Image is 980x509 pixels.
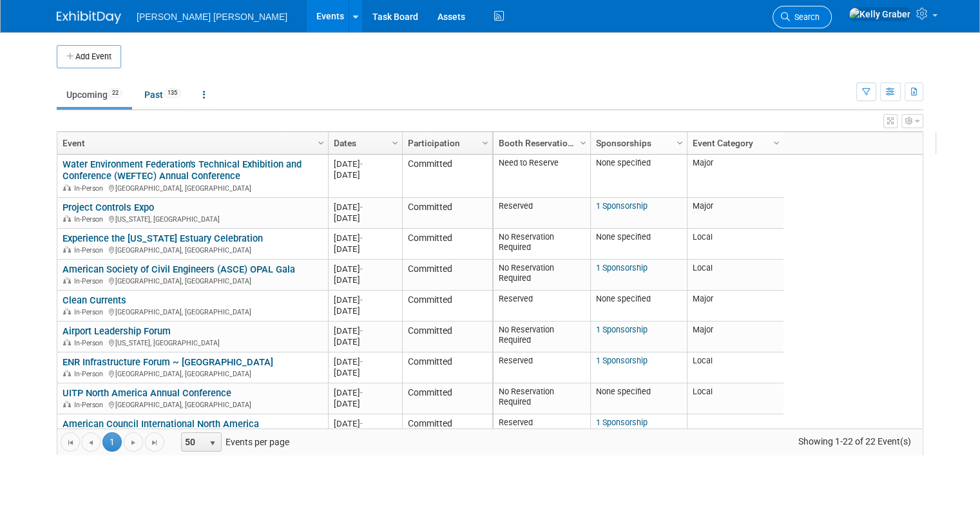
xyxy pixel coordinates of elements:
span: - [360,419,363,428]
img: In-Person Event [63,339,71,345]
a: Past135 [135,82,191,107]
span: Go to the previous page [86,437,96,448]
td: Major [687,322,783,352]
td: Committed [402,260,492,291]
div: [DATE] [334,305,396,316]
a: 1 Sponsorship [596,325,648,334]
span: None specified [596,158,651,168]
span: Column Settings [480,138,490,148]
span: Column Settings [675,138,685,148]
span: 1 [102,432,122,452]
span: Go to the next page [128,437,139,448]
img: In-Person Event [63,184,71,191]
div: [US_STATE], [GEOGRAPHIC_DATA] [62,213,322,224]
td: Reserved [494,291,590,322]
a: Go to the previous page [81,432,101,452]
div: [DATE] [334,294,396,305]
div: [DATE] [334,202,396,213]
img: In-Person Event [63,215,71,222]
td: Committed [402,414,492,457]
span: Go to the first page [65,437,75,448]
td: Committed [402,291,492,322]
a: Water Environment Federation's Technical Exhibition and Conference (WEFTEC) Annual Conference [62,158,302,182]
span: 50 [182,433,204,451]
img: ExhibitDay [57,11,121,24]
span: In-Person [74,401,107,409]
span: Go to the last page [149,437,160,448]
a: Go to the first page [61,432,80,452]
span: In-Person [74,215,107,224]
a: Airport Leadership Forum [62,325,171,337]
span: Column Settings [390,138,400,148]
div: [GEOGRAPHIC_DATA], [GEOGRAPHIC_DATA] [62,182,322,193]
a: Column Settings [389,132,403,151]
td: Major [687,155,783,198]
a: Upcoming22 [57,82,132,107]
div: [DATE] [334,274,396,285]
td: Need to Reserve [494,155,590,198]
span: select [207,438,218,448]
span: Column Settings [578,138,588,148]
span: None specified [596,387,651,396]
td: Major [687,291,783,322]
button: Add Event [57,45,121,68]
span: 22 [108,88,122,98]
a: Column Settings [314,132,329,151]
a: Go to the last page [145,432,164,452]
td: No Reservation Required [494,322,590,352]
div: [DATE] [334,418,396,429]
a: Search [773,6,832,28]
span: - [360,326,363,336]
div: [DATE] [334,233,396,244]
span: - [360,233,363,243]
td: Committed [402,383,492,414]
a: UITP North America Annual Conference [62,387,231,399]
a: Clean Currents [62,294,126,306]
span: In-Person [74,246,107,254]
td: Committed [402,352,492,383]
a: American Society of Civil Engineers (ASCE) OPAL Gala [62,264,295,275]
span: Events per page [165,432,302,452]
span: Search [790,12,820,22]
div: [DATE] [334,244,396,254]
td: No Reservation Required [494,383,590,414]
div: [GEOGRAPHIC_DATA], [GEOGRAPHIC_DATA] [62,275,322,286]
div: [DATE] [334,213,396,224]
a: 1 Sponsorship [596,201,648,211]
a: Go to the next page [124,432,143,452]
div: [DATE] [334,336,396,347]
img: In-Person Event [63,401,71,407]
a: Dates [334,132,394,154]
img: Kelly Graber [849,7,911,21]
a: 1 Sponsorship [596,356,648,365]
td: Local [687,383,783,414]
span: Column Settings [316,138,326,148]
div: [GEOGRAPHIC_DATA], [GEOGRAPHIC_DATA] [62,306,322,317]
td: Local [687,260,783,291]
span: In-Person [74,277,107,285]
td: Committed [402,155,492,198]
div: [GEOGRAPHIC_DATA], [GEOGRAPHIC_DATA] [62,399,322,410]
span: - [360,202,363,212]
a: Column Settings [577,132,591,151]
a: ENR Infrastructure Forum ~ [GEOGRAPHIC_DATA] [62,356,273,368]
img: In-Person Event [63,246,71,253]
span: None specified [596,232,651,242]
span: - [360,264,363,274]
div: [DATE] [334,325,396,336]
div: [DATE] [334,169,396,180]
a: Participation [408,132,484,154]
a: American Council International North America ([DOMAIN_NAME]) Annual Conference [62,418,259,442]
div: [US_STATE], [GEOGRAPHIC_DATA] [62,337,322,348]
span: None specified [596,294,651,303]
div: [DATE] [334,158,396,169]
td: Reserved [494,414,590,457]
div: [DATE] [334,387,396,398]
img: In-Person Event [63,277,71,283]
a: Column Settings [673,132,687,151]
img: In-Person Event [63,370,71,376]
span: 135 [164,88,181,98]
span: - [360,388,363,398]
td: No Reservation Required [494,229,590,260]
span: Column Settings [771,138,782,148]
